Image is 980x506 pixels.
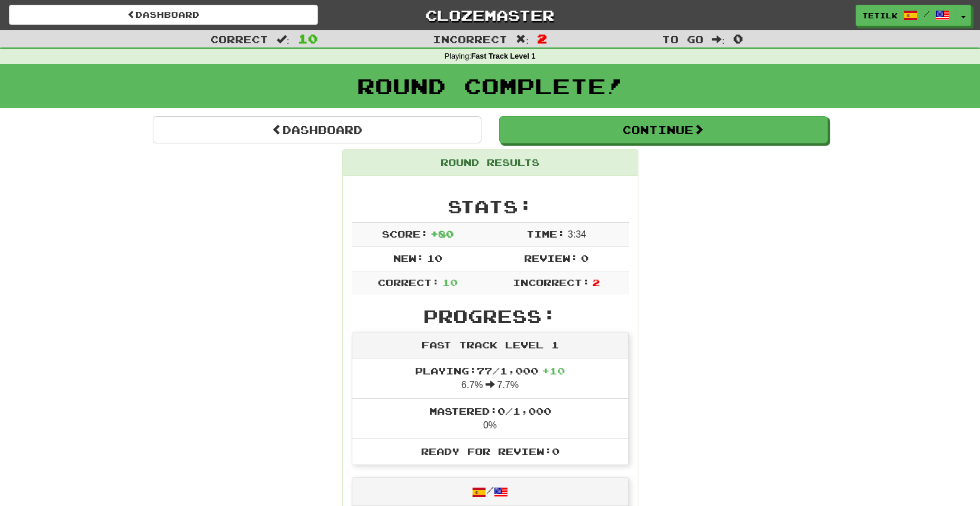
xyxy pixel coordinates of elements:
span: Mastered: 0 / 1,000 [429,405,551,417]
span: Score: [382,228,428,239]
span: To go [662,33,703,45]
span: 2 [537,31,547,46]
strong: Fast Track Level 1 [471,52,536,60]
li: 6.7% 7.7% [352,358,628,399]
h2: Stats: [352,197,629,216]
span: 2 [592,277,600,288]
span: 0 [581,252,589,264]
li: 0% [352,398,628,439]
a: Dashboard [153,116,481,143]
span: 10 [298,31,318,46]
div: / [352,478,628,505]
span: Correct [210,33,268,45]
span: tetilk [862,10,898,21]
a: Dashboard [9,5,318,25]
a: Clozemaster [336,5,645,25]
span: + 80 [430,228,454,239]
span: Incorrect: [513,277,590,288]
span: Incorrect [433,33,507,45]
span: + 10 [542,365,565,376]
span: 10 [442,277,458,288]
a: tetilk / [856,5,956,26]
span: 0 [733,31,743,46]
span: Correct: [378,277,439,288]
h2: Progress: [352,306,629,326]
span: 10 [427,252,442,264]
button: Continue [499,116,828,143]
h1: Round Complete! [4,74,976,98]
div: Round Results [343,150,638,176]
span: Time: [526,228,565,239]
span: : [277,34,290,44]
span: Review: [524,252,578,264]
span: : [712,34,725,44]
span: : [516,34,529,44]
span: / [924,9,930,18]
div: Fast Track Level 1 [352,332,628,358]
span: 3 : 34 [568,229,586,239]
span: New: [393,252,424,264]
span: Playing: 77 / 1,000 [415,365,565,376]
span: Ready for Review: 0 [421,446,560,457]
